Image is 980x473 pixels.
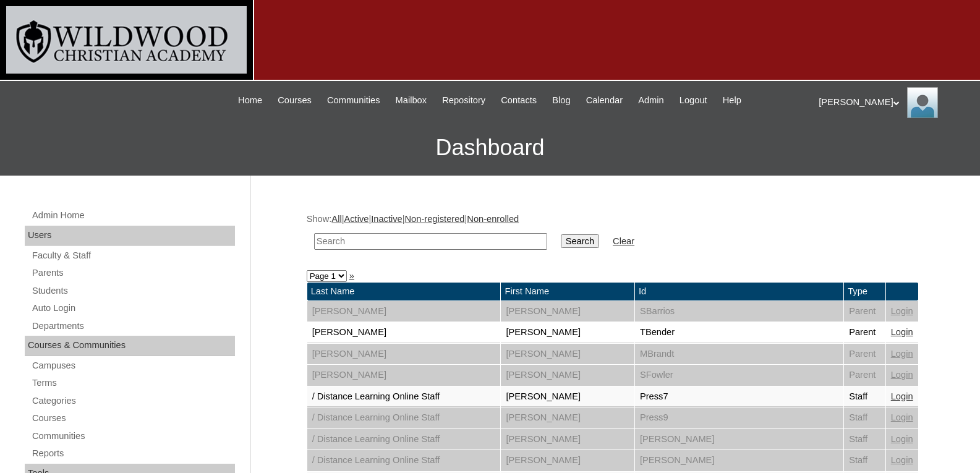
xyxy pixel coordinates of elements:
[307,344,501,365] td: [PERSON_NAME]
[25,336,235,356] div: Courses & Communities
[561,234,599,248] input: Search
[327,93,380,108] span: Communities
[6,6,247,74] img: logo-white.png
[717,93,748,108] a: Help
[546,93,576,108] a: Blog
[371,214,403,224] a: Inactive
[349,271,354,281] a: »
[31,375,235,391] a: Terms
[844,429,885,450] td: Staff
[501,93,537,108] span: Contacts
[442,93,485,108] span: Repository
[501,344,634,365] td: [PERSON_NAME]
[586,93,623,108] span: Calendar
[635,429,843,450] td: [PERSON_NAME]
[635,407,843,428] td: Press9
[31,411,235,426] a: Courses
[844,344,885,365] td: Parent
[307,365,501,386] td: [PERSON_NAME]
[723,93,741,108] span: Help
[314,233,547,250] input: Search
[501,386,634,407] td: [PERSON_NAME]
[673,93,714,108] a: Logout
[278,93,312,108] span: Courses
[31,318,235,334] a: Departments
[844,450,885,471] td: Staff
[501,365,634,386] td: [PERSON_NAME]
[907,87,938,118] img: Jill Isaac
[635,301,843,322] td: SBarrios
[31,300,235,316] a: Auto Login
[819,87,968,118] div: [PERSON_NAME]
[495,93,543,108] a: Contacts
[635,365,843,386] td: SFowler
[31,446,235,461] a: Reports
[580,93,629,108] a: Calendar
[396,93,427,108] span: Mailbox
[638,93,664,108] span: Admin
[31,248,235,263] a: Faculty & Staff
[501,429,634,450] td: [PERSON_NAME]
[31,393,235,409] a: Categories
[31,428,235,444] a: Communities
[238,93,262,108] span: Home
[501,407,634,428] td: [PERSON_NAME]
[31,283,235,299] a: Students
[390,93,433,108] a: Mailbox
[31,208,235,223] a: Admin Home
[844,283,885,300] td: Type
[501,450,634,471] td: [PERSON_NAME]
[307,213,919,257] div: Show: | | | |
[680,93,707,108] span: Logout
[25,226,235,245] div: Users
[632,93,670,108] a: Admin
[321,93,386,108] a: Communities
[635,344,843,365] td: MBrandt
[307,407,501,428] td: / Distance Learning Online Staff
[271,93,318,108] a: Courses
[891,306,913,316] a: Login
[844,322,885,343] td: Parent
[891,434,913,444] a: Login
[844,386,885,407] td: Staff
[844,407,885,428] td: Staff
[344,214,369,224] a: Active
[331,214,341,224] a: All
[501,283,634,300] td: First Name
[844,365,885,386] td: Parent
[405,214,465,224] a: Non-registered
[844,301,885,322] td: Parent
[635,322,843,343] td: TBender
[31,358,235,373] a: Campuses
[501,322,634,343] td: [PERSON_NAME]
[635,450,843,471] td: [PERSON_NAME]
[635,386,843,407] td: Press7
[307,301,501,322] td: [PERSON_NAME]
[552,93,570,108] span: Blog
[891,349,913,359] a: Login
[613,236,634,246] a: Clear
[501,301,634,322] td: [PERSON_NAME]
[891,412,913,422] a: Login
[307,386,501,407] td: / Distance Learning Online Staff
[891,327,913,337] a: Login
[635,283,843,300] td: Id
[891,370,913,380] a: Login
[6,120,974,176] h3: Dashboard
[467,214,519,224] a: Non-enrolled
[232,93,268,108] a: Home
[891,391,913,401] a: Login
[307,283,501,300] td: Last Name
[307,429,501,450] td: / Distance Learning Online Staff
[307,322,501,343] td: [PERSON_NAME]
[31,265,235,281] a: Parents
[436,93,492,108] a: Repository
[307,450,501,471] td: / Distance Learning Online Staff
[891,455,913,465] a: Login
